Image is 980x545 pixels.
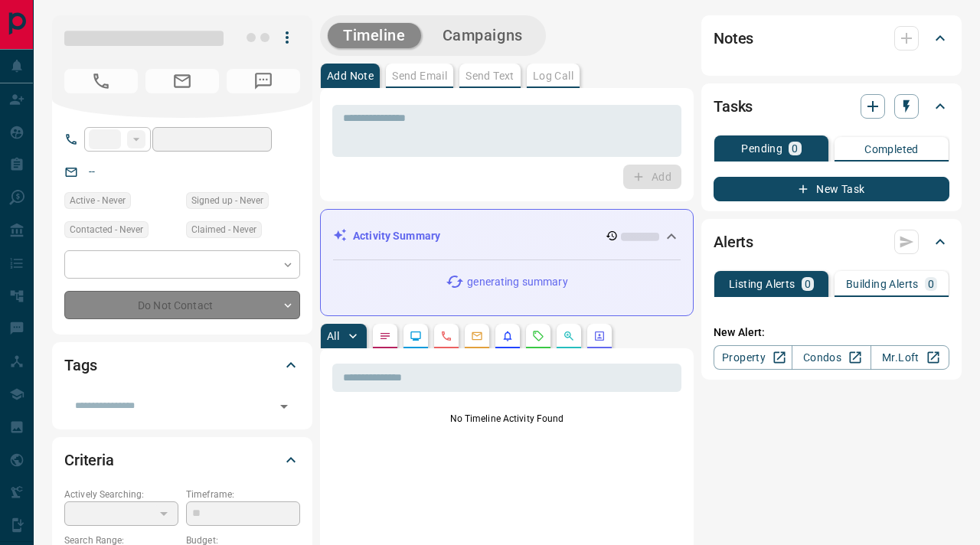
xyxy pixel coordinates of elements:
p: 0 [928,279,934,289]
div: Notes [714,20,949,57]
p: Building Alerts [846,279,919,289]
svg: Lead Browsing Activity [410,330,422,342]
svg: Agent Actions [593,330,606,342]
button: Campaigns [427,23,538,48]
svg: Listing Alerts [501,330,514,342]
p: Completed [864,144,919,155]
span: No Number [64,69,138,93]
div: Do Not Contact [64,291,300,319]
p: 0 [792,143,798,154]
p: Timeframe: [186,488,300,501]
div: Tags [64,347,300,383]
h2: Criteria [64,448,114,472]
p: Actively Searching: [64,488,178,501]
div: Tasks [714,88,949,125]
p: Pending [741,143,782,154]
svg: Requests [532,330,544,342]
button: New Task [714,177,949,201]
span: No Number [227,69,300,93]
div: Alerts [714,224,949,260]
p: No Timeline Activity Found [332,412,681,426]
p: Activity Summary [353,228,440,244]
svg: Opportunities [563,330,575,342]
button: Open [273,396,295,417]
a: -- [89,165,95,178]
span: Signed up - Never [191,193,263,208]
a: Condos [792,345,871,370]
p: New Alert: [714,325,949,341]
p: generating summary [467,274,567,290]
h2: Alerts [714,230,753,254]
button: Timeline [328,23,421,48]
div: Criteria [64,442,300,478]
span: Claimed - Never [191,222,256,237]
p: 0 [805,279,811,289]
a: Property [714,345,792,370]
p: Add Note [327,70,374,81]
span: Active - Never [70,193,126,208]
p: Listing Alerts [729,279,795,289]
svg: Calls [440,330,452,342]
span: No Email [145,69,219,93]
a: Mr.Loft [871,345,949,370]
svg: Emails [471,330,483,342]
div: Activity Summary [333,222,681,250]
p: All [327,331,339,341]
h2: Tags [64,353,96,377]
h2: Tasks [714,94,753,119]
h2: Notes [714,26,753,51]
span: Contacted - Never [70,222,143,237]
svg: Notes [379,330,391,342]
